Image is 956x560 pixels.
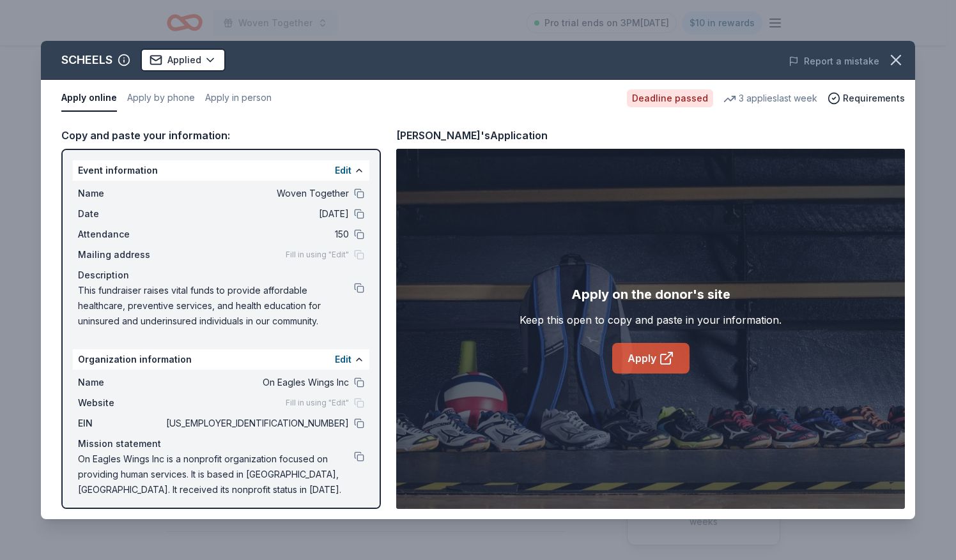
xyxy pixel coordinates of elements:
div: Apply on the donor's site [571,284,730,305]
span: This fundraiser raises vital funds to provide affordable healthcare, preventive services, and hea... [78,283,354,329]
span: On Eagles Wings Inc [164,375,349,390]
div: [PERSON_NAME]'s Application [396,127,548,144]
div: Mission statement [78,436,364,451]
span: Name [78,375,164,390]
span: Woven Together [164,186,349,201]
a: Apply [612,343,690,374]
span: Fill in using "Edit" [286,398,349,408]
div: Keep this open to copy and paste in your information. [520,312,782,328]
button: Edit [335,352,351,367]
span: Fill in using "Edit" [286,250,349,260]
span: Date [78,206,164,222]
button: Requirements [828,91,905,106]
div: Event information [73,160,369,181]
span: Website [78,395,164,411]
span: On Eagles Wings Inc is a nonprofit organization focused on providing human services. It is based ... [78,451,354,497]
span: 150 [164,227,349,242]
div: Organization information [73,349,369,370]
button: Apply online [61,85,117,112]
button: Applied [141,49,226,72]
div: SCHEELS [61,50,112,70]
span: Mailing address [78,247,164,262]
span: Applied [167,52,201,68]
span: Name [78,186,164,201]
button: Edit [335,163,351,178]
div: Description [78,268,364,283]
span: [US_EMPLOYER_IDENTIFICATION_NUMBER] [164,416,349,431]
button: Report a mistake [789,54,879,69]
button: Apply in person [205,85,272,112]
span: EIN [78,416,164,431]
div: Deadline passed [627,89,713,107]
span: [DATE] [164,206,349,222]
span: Requirements [843,91,905,106]
span: Attendance [78,227,164,242]
div: 3 applies last week [723,91,817,106]
button: Apply by phone [127,85,195,112]
div: Copy and paste your information: [61,127,381,144]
